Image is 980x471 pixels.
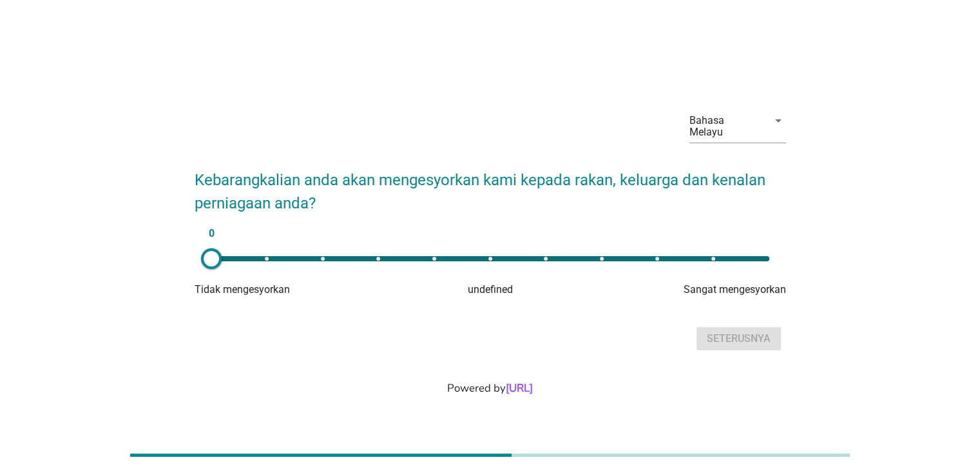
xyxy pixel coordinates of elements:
a: [URL] [506,381,533,396]
div: Bahasa Melayu [689,115,760,138]
div: Powered by [15,380,965,396]
h2: Kebarangkalian anda akan mengesyorkan kami kepada rakan, keluarga dan kenalan perniagaan anda? [195,155,786,215]
div: undefined [391,282,588,297]
span: 0 [205,225,218,243]
i: arrow_drop_down [771,113,786,128]
div: Tidak mengesyorkan [195,282,392,297]
div: Sangat mengesyorkan [589,282,786,297]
